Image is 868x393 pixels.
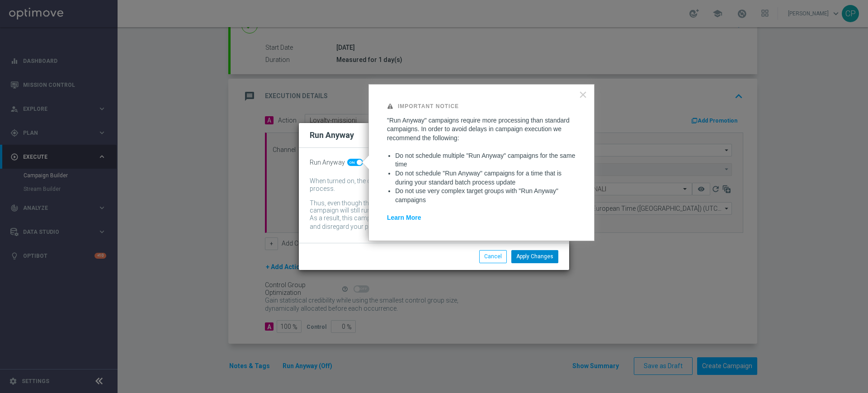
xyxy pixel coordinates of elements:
strong: Important Notice [398,103,459,109]
p: "Run Anyway" campaigns require more processing than standard campaigns. In order to avoid delays ... [387,116,576,143]
li: Do not use very complex target groups with "Run Anyway" campaigns [395,187,576,204]
li: Do not schedule "Run Anyway" campaigns for a time that is during your standard batch process update [395,169,576,187]
span: Run Anyway [310,159,345,166]
div: Thus, even though the batch-data process might not be complete by then, the campaign will still r... [310,199,545,215]
div: As a result, this campaign might include customers whose data has been changed and disregard your... [310,214,545,232]
a: Learn More [387,214,421,221]
button: Cancel [479,250,507,263]
li: Do not schedule multiple "Run Anyway" campaigns for the same time [395,152,576,169]
div: When turned on, the campaign will be executed regardless of your site's batch-data process. [310,177,545,193]
button: Close [579,87,587,102]
button: Apply Changes [511,250,558,263]
h2: Run Anyway [310,130,354,141]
